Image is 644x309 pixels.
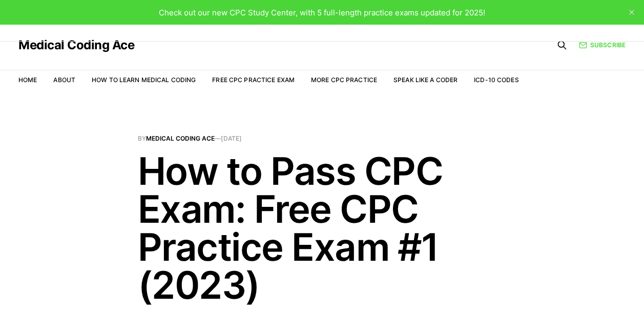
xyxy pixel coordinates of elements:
[138,152,507,304] h1: How to Pass CPC Exam: Free CPC Practice Exam #1 (2023)
[212,76,295,84] a: Free CPC Practice Exam
[138,136,507,142] span: By —
[92,76,196,84] a: How to Learn Medical Coding
[477,259,644,309] iframe: portal-trigger
[474,76,518,84] a: ICD-10 Codes
[624,4,640,21] button: close
[579,40,626,50] a: Subscribe
[53,76,75,84] a: About
[18,76,37,84] a: Home
[18,39,134,51] a: Medical Coding Ace
[159,8,485,17] span: Check out our new CPC Study Center, with 5 full-length practice exams updated for 2025!
[146,134,215,142] a: Medical Coding Ace
[311,76,377,84] a: More CPC Practice
[221,134,242,142] time: [DATE]
[393,76,458,84] a: Speak Like a Coder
